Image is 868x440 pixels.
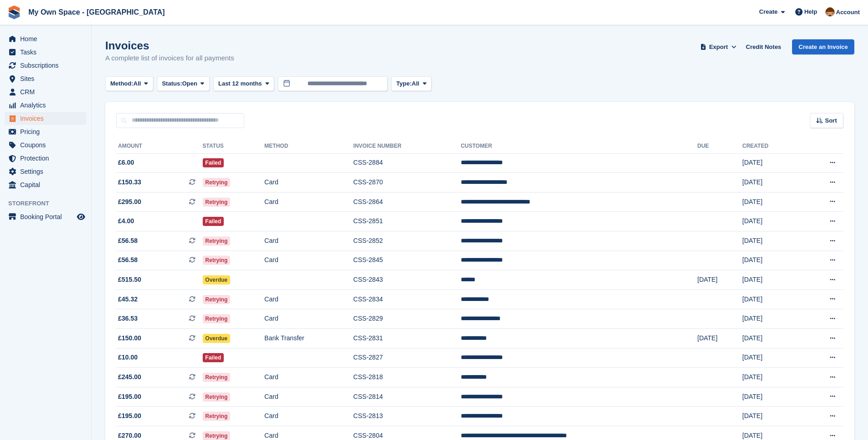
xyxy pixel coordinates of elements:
span: £10.00 [118,353,138,362]
span: All [412,79,420,88]
span: £245.00 [118,372,141,382]
span: Open [182,79,197,88]
span: Retrying [203,412,231,421]
td: [DATE] [742,290,800,309]
td: [DATE] [742,192,800,212]
th: Due [697,139,742,154]
td: [DATE] [742,153,800,173]
td: Card [264,192,353,212]
td: CSS-2818 [353,368,461,387]
th: Amount [116,139,203,154]
span: Storefront [8,199,91,208]
span: Retrying [203,178,231,187]
th: Status [203,139,264,154]
span: Retrying [203,256,231,265]
span: Overdue [203,275,231,284]
th: Method [264,139,353,154]
td: CSS-2870 [353,173,461,193]
span: Failed [203,217,224,226]
td: CSS-2845 [353,251,461,270]
h1: Invoices [105,39,234,52]
td: CSS-2829 [353,309,461,329]
span: £195.00 [118,392,141,402]
span: Retrying [203,392,231,402]
td: [DATE] [742,251,800,270]
span: Create [759,7,777,16]
a: menu [5,59,86,72]
td: [DATE] [742,231,800,251]
th: Created [742,139,800,154]
span: £150.00 [118,333,141,343]
a: menu [5,152,86,165]
td: [DATE] [742,348,800,368]
a: menu [5,125,86,138]
a: menu [5,86,86,98]
span: Retrying [203,373,231,382]
td: CSS-2851 [353,212,461,231]
th: Customer [461,139,697,154]
span: £295.00 [118,197,141,207]
td: Card [264,387,353,407]
td: CSS-2831 [353,329,461,349]
a: Create an Invoice [792,39,854,54]
span: £195.00 [118,411,141,421]
td: Card [264,290,353,309]
a: menu [5,139,86,151]
span: Pricing [20,125,75,138]
td: CSS-2864 [353,192,461,212]
span: £4.00 [118,216,134,226]
td: CSS-2814 [353,387,461,407]
td: Card [264,173,353,193]
span: Analytics [20,99,75,112]
span: Invoices [20,112,75,125]
span: £36.53 [118,314,138,323]
span: Retrying [203,198,231,207]
td: [DATE] [742,387,800,407]
span: Coupons [20,139,75,151]
img: Paula Harris [825,7,835,16]
td: [DATE] [742,270,800,290]
img: stora-icon-8386f47178a22dfd0bd8f6a31ec36ba5ce8667c1dd55bd0f319d3a0aa187defe.svg [7,5,21,19]
span: Tasks [20,46,75,59]
td: CSS-2827 [353,348,461,368]
span: Help [804,7,817,16]
a: menu [5,210,86,223]
span: Retrying [203,295,231,304]
a: menu [5,165,86,178]
span: Type: [396,79,412,88]
span: All [134,79,141,88]
span: £515.50 [118,275,141,284]
span: £6.00 [118,158,134,167]
span: Home [20,32,75,45]
td: Card [264,368,353,387]
span: £45.32 [118,295,138,304]
td: CSS-2843 [353,270,461,290]
p: A complete list of invoices for all payments [105,53,234,64]
span: £56.58 [118,255,138,265]
span: Sort [825,116,837,125]
td: [DATE] [697,329,742,349]
span: £150.33 [118,177,141,187]
td: Card [264,251,353,270]
span: Overdue [203,334,231,343]
a: Preview store [75,211,86,222]
td: [DATE] [742,368,800,387]
button: Status: Open [157,76,210,91]
a: My Own Space - [GEOGRAPHIC_DATA] [25,5,168,20]
span: £56.58 [118,236,138,246]
button: Type: All [391,76,431,91]
span: Protection [20,152,75,165]
span: CRM [20,86,75,98]
span: Account [836,8,860,17]
span: Failed [203,353,224,362]
span: Booking Portal [20,210,75,223]
td: CSS-2852 [353,231,461,251]
a: Credit Notes [742,39,785,54]
a: menu [5,112,86,125]
button: Last 12 months [213,76,274,91]
td: [DATE] [742,329,800,349]
span: Sites [20,72,75,85]
a: menu [5,178,86,191]
span: Capital [20,178,75,191]
th: Invoice Number [353,139,461,154]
